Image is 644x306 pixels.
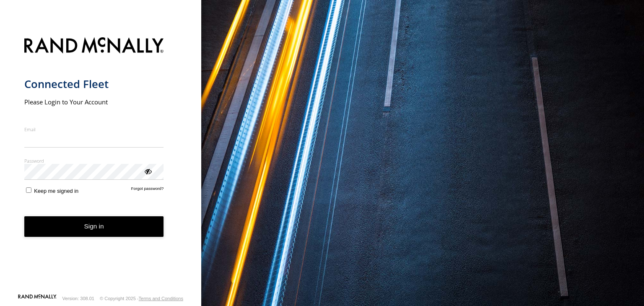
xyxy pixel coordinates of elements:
[24,36,164,57] img: Rand McNally
[100,296,183,301] div: © Copyright 2025 -
[139,296,183,301] a: Terms and Conditions
[131,186,164,194] a: Forgot password?
[24,98,164,106] h2: Please Login to Your Account
[34,188,78,194] span: Keep me signed in
[24,158,164,164] label: Password
[24,126,164,132] label: Email
[62,296,94,301] div: Version: 308.01
[18,294,57,303] a: Visit our Website
[24,216,164,237] button: Sign in
[24,77,164,91] h1: Connected Fleet
[26,187,31,193] input: Keep me signed in
[143,167,152,175] div: ViewPassword
[24,32,177,293] form: main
